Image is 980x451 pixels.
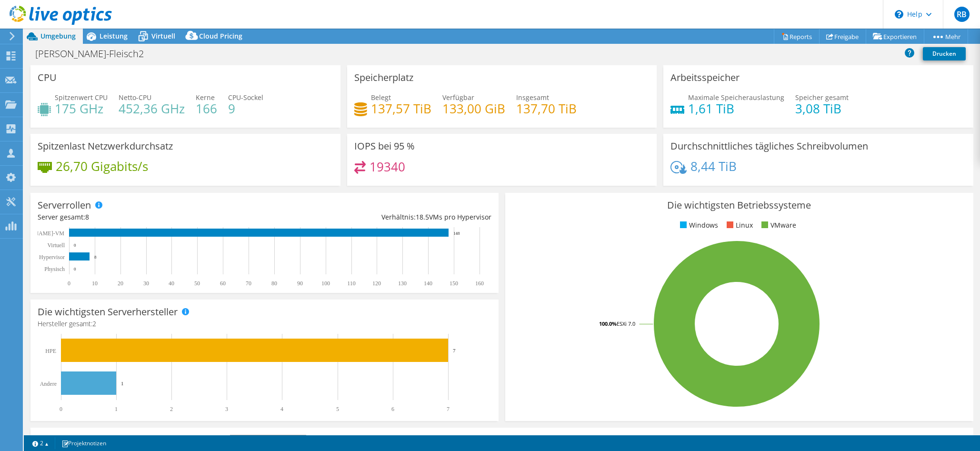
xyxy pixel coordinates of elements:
[759,220,796,231] li: VMware
[854,435,887,445] li: Latenz
[617,320,635,327] tspan: ESXi 7.0
[372,280,381,287] text: 120
[354,72,413,83] h3: Speicherplatz
[47,242,65,249] text: Virtuell
[225,406,228,412] text: 3
[450,280,458,287] text: 150
[678,220,718,231] li: Windows
[453,231,460,236] text: 148
[280,406,283,412] text: 4
[194,280,200,287] text: 50
[119,103,185,114] h4: 452,36 GHz
[795,93,849,102] span: Speicher gesamt
[744,435,769,445] li: CPU
[121,381,124,386] text: 1
[220,280,226,287] text: 60
[143,280,149,287] text: 30
[954,7,970,22] span: RB
[151,31,175,40] span: Virtuell
[924,29,968,44] a: Mehr
[688,103,784,114] h4: 1,61 TiB
[196,93,215,102] span: Kerne
[398,280,407,287] text: 130
[866,29,924,44] a: Exportieren
[100,31,128,40] span: Leistung
[724,220,753,231] li: Linux
[453,348,456,353] text: 7
[40,381,57,387] text: Andere
[74,243,76,248] text: 0
[228,103,263,114] h4: 9
[115,406,118,412] text: 1
[246,280,251,287] text: 70
[31,49,159,59] h1: [PERSON_NAME]-Fleisch2
[92,319,96,328] span: 2
[68,280,70,287] text: 0
[264,212,491,222] div: Verhältnis: VMs pro Hypervisor
[775,435,848,445] li: Netzwerkdurchsatz
[371,103,431,114] h4: 137,57 TiB
[893,435,961,445] li: IOPS pro Sekunde
[795,103,849,114] h4: 3,08 TiB
[370,161,405,172] h4: 19340
[60,406,62,412] text: 0
[196,103,217,114] h4: 166
[169,280,174,287] text: 40
[297,280,303,287] text: 90
[354,141,415,151] h3: IOPS bei 95 %
[56,161,148,171] h4: 26,70 Gigabits/s
[688,93,784,102] span: Maximale Speicherauslastung
[391,406,394,412] text: 6
[45,348,56,354] text: HPE
[228,93,263,102] span: CPU-Sockel
[424,280,432,287] text: 140
[38,307,178,317] h3: Die wichtigsten Serverhersteller
[38,200,91,210] h3: Serverrollen
[38,212,264,222] div: Server gesamt:
[271,280,277,287] text: 80
[442,103,505,114] h4: 133,00 GiB
[44,266,65,272] text: Physisch
[336,406,339,412] text: 5
[38,72,57,83] h3: CPU
[670,141,868,151] h3: Durchschnittliches tägliches Schreibvolumen
[170,406,173,412] text: 2
[774,29,820,44] a: Reports
[819,29,866,44] a: Freigabe
[39,254,65,261] text: Hypervisor
[26,437,55,449] a: 2
[447,406,450,412] text: 7
[85,212,89,221] span: 8
[55,103,108,114] h4: 175 GHz
[416,212,429,221] span: 18.5
[512,200,966,210] h3: Die wichtigsten Betriebssysteme
[676,435,738,445] li: Arbeitsspeicher
[118,280,123,287] text: 20
[516,93,549,102] span: Insgesamt
[516,103,577,114] h4: 137,70 TiB
[923,47,966,60] a: Drucken
[895,10,903,19] svg: \n
[199,31,242,40] span: Cloud Pricing
[55,437,113,449] a: Projektnotizen
[94,255,97,260] text: 8
[670,72,740,83] h3: Arbeitsspeicher
[442,93,474,102] span: Verfügbar
[55,93,108,102] span: Spitzenwert CPU
[92,280,98,287] text: 10
[321,280,330,287] text: 100
[599,320,617,327] tspan: 100.0%
[119,93,151,102] span: Netto-CPU
[690,161,737,171] h4: 8,44 TiB
[347,280,356,287] text: 110
[475,280,484,287] text: 160
[74,267,76,271] text: 0
[40,31,76,40] span: Umgebung
[38,141,173,151] h3: Spitzenlast Netzwerkdurchsatz
[38,319,491,329] h4: Hersteller gesamt:
[371,93,391,102] span: Belegt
